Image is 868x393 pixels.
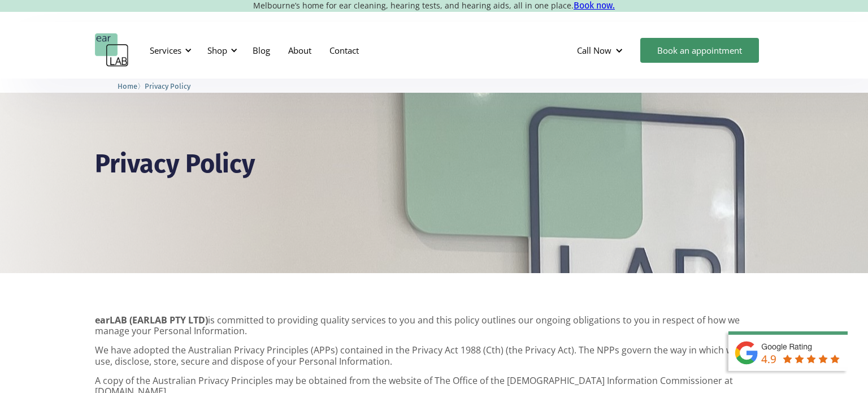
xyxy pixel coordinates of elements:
div: Call Now [577,45,611,56]
li: 〉 [118,80,145,92]
a: Book an appointment [640,38,759,63]
div: Shop [207,45,227,56]
div: Services [150,45,181,56]
span: Home [118,82,137,90]
a: Home [118,80,137,91]
div: Call Now [568,33,635,67]
a: Privacy Policy [145,80,190,91]
div: Shop [201,33,241,67]
p: is committed to providing quality services to you and this policy outlines our ongoing obligation... [95,315,773,336]
a: Contact [320,34,368,67]
span: Privacy Policy [145,82,190,90]
div: Services [143,33,195,67]
strong: earLAB (EARLAB PTY LTD) [95,314,208,326]
a: Blog [244,34,279,67]
p: We have adopted the Australian Privacy Principles (APPs) contained in the Privacy Act 1988 (Cth) ... [95,345,773,366]
a: About [279,34,320,67]
a: home [95,33,129,67]
h1: Privacy Policy [95,152,255,177]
